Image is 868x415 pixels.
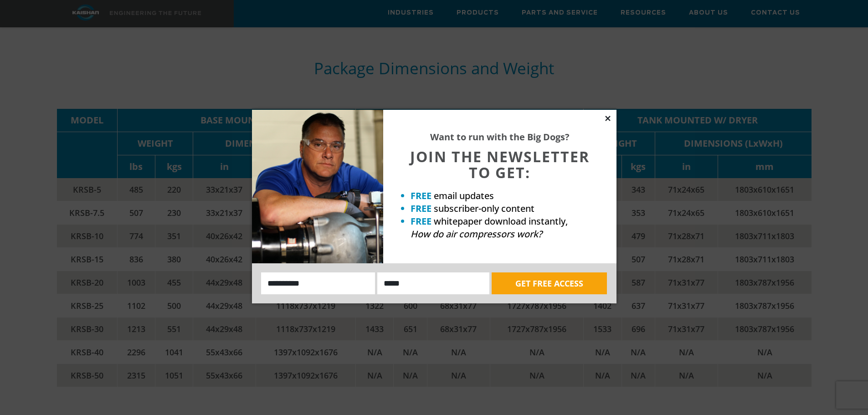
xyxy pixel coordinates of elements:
[434,190,494,202] span: email updates
[411,228,542,240] em: How do air compressors work?
[604,114,612,123] button: Close
[261,272,375,294] input: Name:
[492,272,607,294] button: GET FREE ACCESS
[434,215,568,227] span: whitepaper download instantly,
[434,202,534,215] span: subscriber-only content
[411,202,431,215] strong: FREE
[377,272,489,294] input: Email
[411,215,431,227] strong: FREE
[411,190,431,202] strong: FREE
[430,131,570,143] strong: Want to run with the Big Dogs?
[410,147,590,182] span: JOIN THE NEWSLETTER TO GET:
